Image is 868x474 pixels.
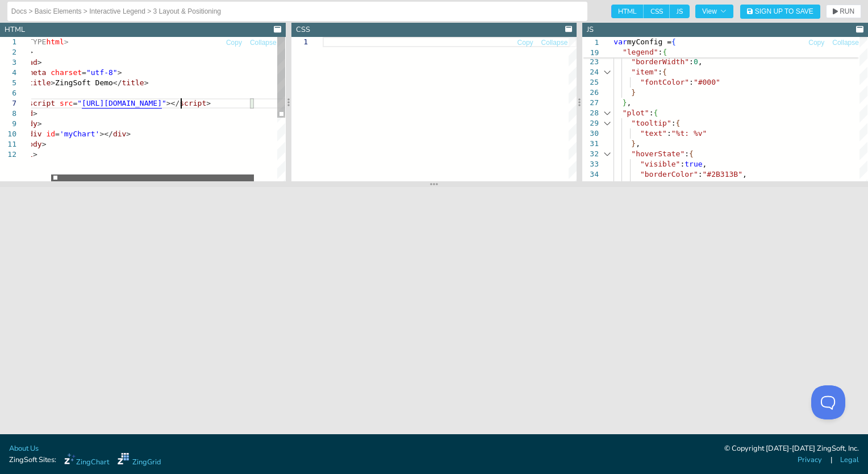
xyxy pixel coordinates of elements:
[671,38,676,46] span: {
[113,130,126,138] span: div
[662,68,667,76] span: {
[250,39,277,46] span: Collapse
[226,38,243,48] button: Copy
[698,180,703,189] span: :
[640,180,698,189] span: "borderWidth"
[28,78,51,87] span: title
[640,170,698,178] span: "borderColor"
[649,109,654,117] span: :
[82,68,86,77] span: =
[582,57,599,67] div: 23
[60,130,99,138] span: 'myChart'
[632,88,636,97] span: }
[122,78,144,87] span: title
[685,149,690,158] span: :
[60,99,73,107] span: src
[517,38,534,48] button: Copy
[33,109,37,118] span: >
[611,5,690,18] div: checkbox-group
[742,170,747,178] span: ,
[582,149,599,159] div: 32
[46,130,55,138] span: id
[55,130,60,138] span: =
[64,453,109,468] a: ZingChart
[600,118,615,128] div: Click to collapse the range.
[37,58,42,66] span: >
[42,140,47,148] span: >
[840,455,859,465] a: Legal
[24,140,41,148] span: body
[582,67,599,77] div: 24
[77,99,82,107] span: "
[582,128,599,139] div: 30
[658,68,663,76] span: :
[811,385,845,419] iframe: Toggle Customer Support
[11,2,583,20] input: Untitled Demo
[206,99,211,107] span: >
[808,39,824,46] span: Copy
[703,180,707,189] span: 3
[611,5,644,18] span: HTML
[126,130,131,138] span: >
[740,5,820,19] button: Sign Up to Save
[689,57,694,66] span: :
[685,160,703,168] span: true
[636,139,640,148] span: ,
[640,78,689,86] span: "fontColor"
[671,119,676,127] span: :
[702,8,727,15] span: View
[28,130,41,138] span: div
[644,5,670,18] span: CSS
[582,98,599,108] div: 27
[582,38,599,48] span: 1
[703,160,707,168] span: ,
[28,48,33,56] span: >
[689,78,694,86] span: :
[831,455,832,465] span: |
[582,159,599,169] div: 33
[632,57,690,66] span: "borderWidth"
[5,24,25,35] div: HTML
[118,68,122,77] span: >
[9,455,56,465] span: ZingSoft Sites:
[33,150,37,159] span: >
[600,108,615,118] div: Click to collapse the range.
[73,99,77,107] span: =
[832,39,859,46] span: Collapse
[28,68,46,77] span: meta
[671,129,707,138] span: "%t: %v"
[99,130,112,138] span: ></
[582,139,599,149] div: 31
[51,78,55,87] span: >
[632,139,636,148] span: }
[632,68,658,76] span: "item"
[582,118,599,128] div: 29
[808,38,825,48] button: Copy
[623,109,649,117] span: "plot"
[249,38,277,48] button: Collapse
[82,99,162,107] span: [URL][DOMAIN_NAME]
[166,99,180,107] span: ></
[681,160,685,168] span: :
[582,48,599,58] span: 19
[37,119,42,128] span: >
[55,78,113,87] span: ZingSoft Demo
[832,38,859,48] button: Collapse
[518,39,533,46] span: Copy
[676,119,681,127] span: {
[662,48,667,56] span: {
[703,170,742,178] span: "#2B313B"
[582,108,599,118] div: 28
[600,67,615,77] div: Click to collapse the range.
[632,149,685,158] span: "hoverState"
[627,98,632,107] span: ,
[840,8,854,15] span: RUN
[724,443,859,455] div: © Copyright [DATE]-[DATE] ZingSoft, Inc.
[698,57,703,66] span: ,
[118,453,161,468] a: ZingGrid
[46,38,64,46] span: html
[689,149,694,158] span: {
[698,170,703,178] span: :
[291,37,308,47] div: 1
[180,99,206,107] span: script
